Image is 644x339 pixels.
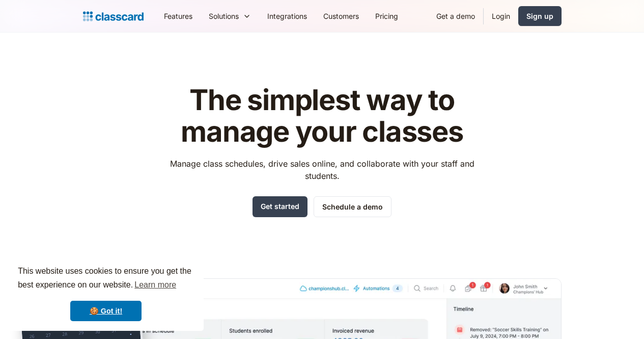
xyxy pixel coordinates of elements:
div: cookieconsent [8,255,204,331]
a: Pricing [367,5,406,28]
span: This website uses cookies to ensure you get the best experience on our website. [18,265,194,293]
a: Login [484,5,518,28]
a: Sign up [518,6,562,26]
a: Schedule a demo [314,196,391,217]
a: home [83,9,144,23]
div: Sign up [526,11,553,21]
a: Customers [315,5,367,28]
a: Integrations [259,5,315,28]
h1: The simplest way to manage your classes [160,85,484,147]
div: Solutions [209,11,239,21]
a: Get a demo [428,5,483,28]
div: Solutions [201,5,259,28]
a: Get started [253,196,307,217]
a: learn more about cookies [133,277,178,293]
p: Manage class schedules, drive sales online, and collaborate with your staff and students. [160,158,484,182]
a: dismiss cookie message [70,301,142,321]
a: Features [156,5,201,28]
